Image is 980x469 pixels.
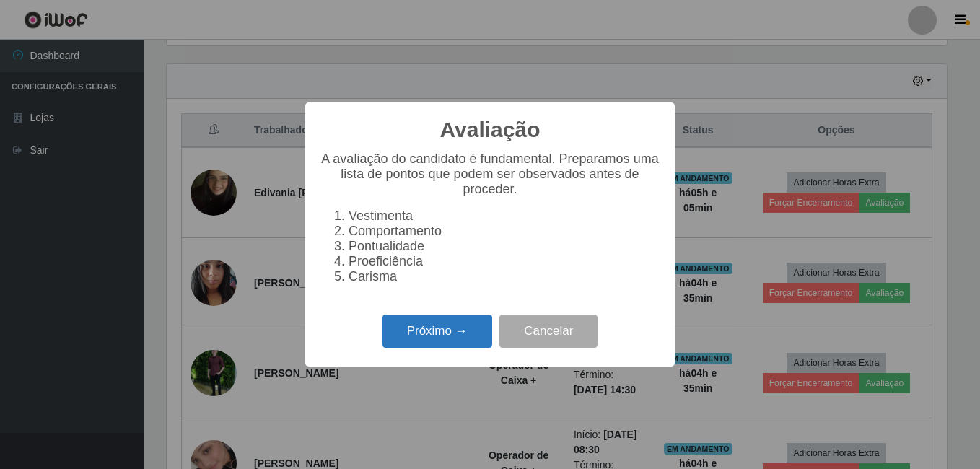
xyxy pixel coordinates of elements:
li: Vestimenta [349,209,660,224]
p: A avaliação do candidato é fundamental. Preparamos uma lista de pontos que podem ser observados a... [320,152,660,197]
li: Carisma [349,269,660,284]
h2: Avaliação [440,117,541,143]
li: Comportamento [349,224,660,239]
button: Cancelar [499,315,598,349]
li: Pontualidade [349,239,660,254]
li: Proeficiência [349,254,660,269]
button: Próximo → [382,315,492,349]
